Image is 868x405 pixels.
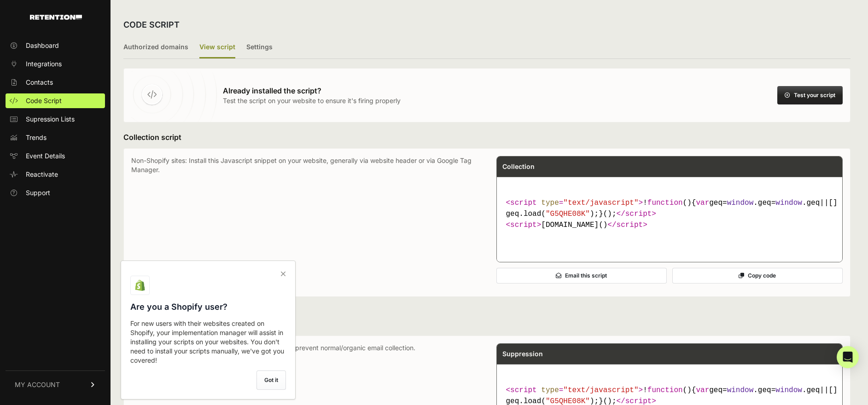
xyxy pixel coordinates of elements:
[26,170,58,179] span: Reactivate
[134,280,146,291] img: Shopify
[26,115,75,124] span: Supression Lists
[497,344,843,364] div: Suppression
[199,37,235,58] label: View script
[541,199,559,207] span: type
[130,319,286,365] p: For new users with their websites created on Shopify, your implementation manager will assist in ...
[625,210,652,218] span: script
[672,268,843,283] button: Copy code
[6,38,105,53] a: Dashboard
[15,380,60,389] span: MY ACCOUNT
[541,386,559,394] span: type
[696,386,709,394] span: var
[123,132,851,143] h3: Collection script
[26,59,62,69] span: Integrations
[6,149,105,163] a: Event Details
[123,18,180,31] h2: CODE SCRIPT
[131,156,478,289] p: Non-Shopify sites: Install this Javascript snippet on your website, generally via website header ...
[617,221,643,229] span: script
[647,386,692,394] span: ( )
[727,199,754,207] span: window
[510,221,537,229] span: script
[123,319,851,330] h3: Suppression script
[775,199,802,207] span: window
[510,199,537,207] span: script
[256,370,286,390] label: Got it
[26,96,62,105] span: Code Script
[647,386,683,394] span: function
[775,386,802,394] span: window
[617,210,656,218] span: </ >
[30,15,82,20] img: Retention.com
[246,37,273,58] label: Settings
[6,112,105,127] a: Supression Lists
[223,85,401,96] h3: Already installed the script?
[6,75,105,90] a: Contacts
[6,130,105,145] a: Trends
[497,156,843,177] div: Collection
[26,41,59,50] span: Dashboard
[510,386,537,394] span: script
[777,86,843,104] button: Test your script
[837,346,859,368] div: Open Intercom Messenger
[26,78,53,87] span: Contacts
[6,57,105,71] a: Integrations
[506,199,643,207] span: < = >
[130,301,286,313] h3: Are you a Shopify user?
[506,386,643,394] span: < = >
[6,370,105,399] a: MY ACCOUNT
[607,221,647,229] span: </ >
[26,188,50,197] span: Support
[696,199,709,207] span: var
[563,386,638,394] span: "text/javascript"
[26,151,65,161] span: Event Details
[506,221,542,229] span: < >
[123,37,188,58] label: Authorized domains
[6,93,105,108] a: Code Script
[563,199,638,207] span: "text/javascript"
[502,194,837,234] code: [DOMAIN_NAME]()
[647,199,692,207] span: ( )
[727,386,754,394] span: window
[6,167,105,182] a: Reactivate
[647,199,683,207] span: function
[26,133,47,142] span: Trends
[546,210,590,218] span: "G5QHE08K"
[496,268,667,283] button: Email this script
[223,96,401,105] p: Test the script on your website to ensure it's firing properly
[6,185,105,200] a: Support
